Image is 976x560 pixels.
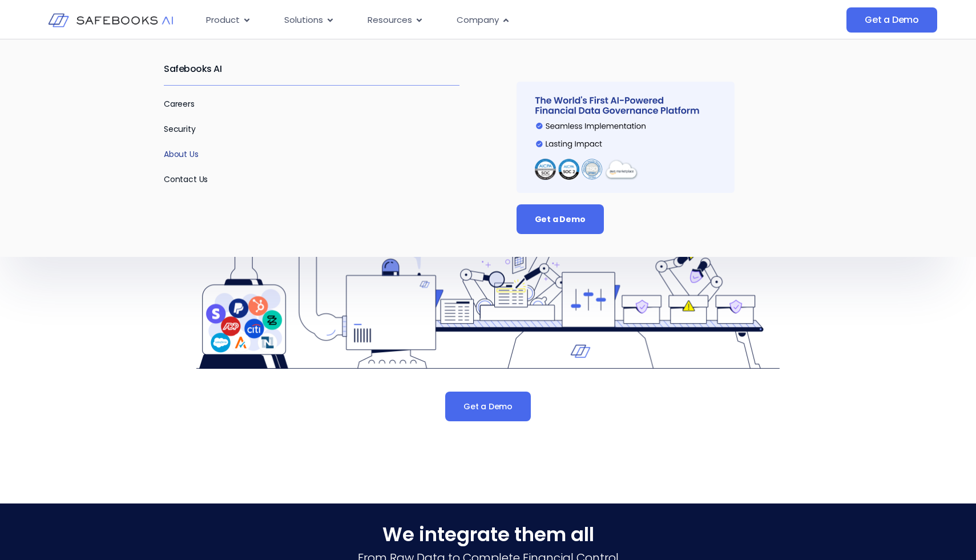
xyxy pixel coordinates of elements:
h2: Safebooks AI [164,53,459,85]
a: Get a Demo [846,7,937,33]
a: Get a Demo [517,204,604,234]
span: Get a Demo [865,14,919,26]
img: Product 1 [196,185,780,369]
nav: Menu [197,9,732,31]
span: Solutions [284,14,323,27]
span: Product [206,14,240,27]
span: Company [457,14,499,27]
a: Careers [164,98,195,110]
span: Resources [368,14,412,27]
a: About Us [164,148,199,160]
span: Get a Demo [535,213,586,225]
a: Contact Us [164,174,208,185]
a: Get a Demo [445,392,531,421]
div: Menu Toggle [197,9,732,31]
a: Security [164,123,196,135]
span: Get a Demo [463,401,513,412]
